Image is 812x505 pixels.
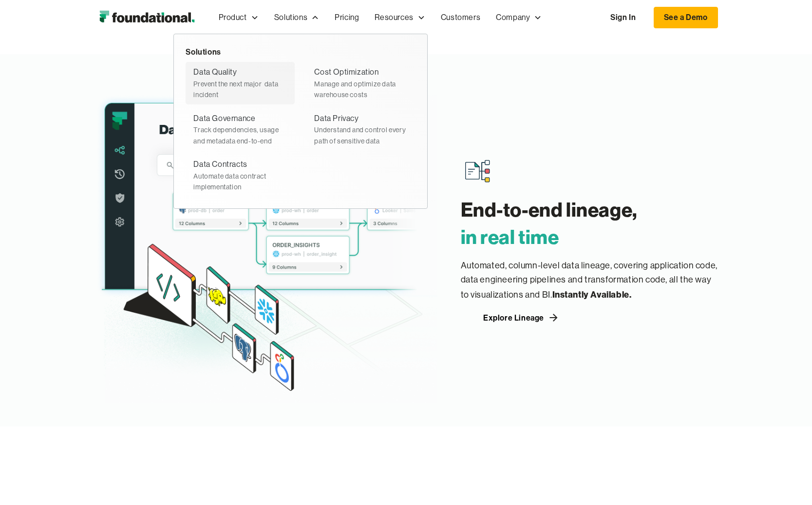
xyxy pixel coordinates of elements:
a: Pricing [327,1,367,34]
div: Cost Optimization [314,66,378,79]
div: Solutions [274,11,307,24]
div: Resources [375,11,413,24]
div: Data Contracts [193,158,247,171]
div: Product [211,1,266,34]
strong: Instantly Available. [552,289,632,300]
iframe: Chat Widget [637,392,812,505]
div: Prevent the next major data incident [193,79,287,101]
span: in real time [461,224,559,249]
div: Product [219,11,247,24]
div: Understand and control every path of sensitive data [314,124,408,146]
a: home [94,8,199,27]
a: Data QualityPrevent the next major data incident [186,62,295,104]
a: Data ContractsAutomate data contract implementation [186,154,295,196]
nav: Solutions [173,34,428,209]
a: Customers [433,1,488,34]
a: Data GovernanceTrack dependencies, usage and metadata end-to-end [186,108,295,150]
div: Company [488,1,549,34]
a: See a Demo [654,7,718,28]
img: Foundational Logo [94,8,199,27]
a: Sign In [601,7,645,28]
div: Solutions [266,1,327,34]
img: Lineage Icon [462,155,493,186]
div: Track dependencies, usage and metadata end-to-end [193,124,287,146]
p: Automated, column-level data lineage, covering application code, data engineering pipelines and t... [461,259,718,303]
a: Data PrivacyUnderstand and control every path of sensitive data [306,108,415,150]
div: Manage and optimize data warehouse costs [314,79,408,101]
div: Explore Lineage [483,314,544,322]
a: Cost OptimizationManage and optimize data warehouse costs [306,62,415,104]
div: Data Privacy [314,112,359,125]
div: Data Quality [193,66,237,79]
h3: End-to-end lineage, ‍ [461,196,718,251]
div: Solutions [186,46,415,59]
div: Resources [367,1,433,34]
a: Explore Lineage [461,310,583,325]
div: Company [496,11,530,24]
div: Data Governance [193,112,255,125]
div: Automate data contract implementation [193,171,287,193]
